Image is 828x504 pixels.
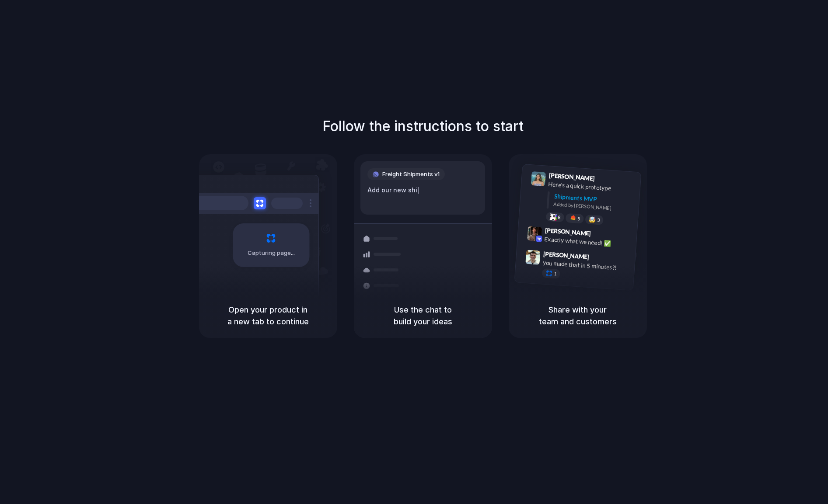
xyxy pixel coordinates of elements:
div: Exactly what we need! ✅ [544,234,632,249]
span: 8 [557,215,560,219]
span: 9:47 AM [592,253,610,264]
span: Freight Shipments v1 [382,170,440,179]
h5: Share with your team and customers [519,304,636,327]
span: 3 [597,218,600,222]
h5: Open your product in a new tab to continue [210,304,327,327]
div: Here's a quick prototype [548,180,635,195]
span: 9:41 AM [597,174,615,185]
span: [PERSON_NAME] [545,226,591,238]
div: Add our new shi [367,185,478,195]
div: 🤯 [588,216,596,223]
span: | [417,187,419,194]
span: [PERSON_NAME] [543,249,589,261]
div: you made that in 5 minutes?! [542,258,630,273]
span: 1 [553,271,556,276]
h1: Follow the instructions to start [322,116,524,137]
div: Shipments MVP [554,192,635,206]
span: 9:42 AM [593,229,611,240]
div: Added by [PERSON_NAME] [553,201,634,213]
h5: Use the chat to build your ideas [364,304,482,327]
span: [PERSON_NAME] [549,170,595,183]
span: Capturing page [248,249,296,257]
span: 5 [577,216,580,221]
